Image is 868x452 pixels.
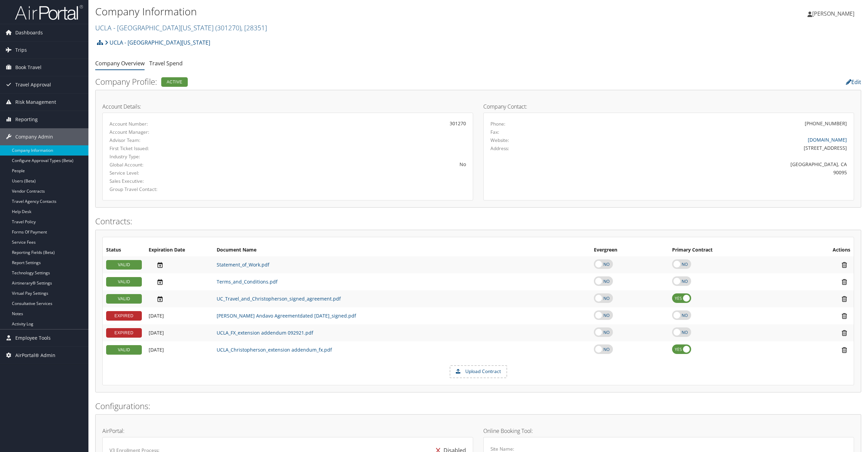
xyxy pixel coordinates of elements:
label: First Ticket Issued: [110,145,221,152]
div: [GEOGRAPHIC_DATA], CA [582,161,847,168]
div: 90095 [582,169,847,176]
a: Edit [846,78,861,86]
span: AirPortal® Admin [15,347,55,364]
a: Travel Spend [149,60,183,67]
div: [STREET_ADDRESS] [582,144,847,151]
i: Remove Contract [838,329,850,337]
label: Address: [490,145,509,152]
h2: Configurations: [95,400,861,412]
i: Remove Contract [838,261,850,269]
span: [DATE] [149,346,164,353]
div: No [232,161,466,168]
h4: Online Booking Tool: [483,428,854,434]
a: UCLA - [GEOGRAPHIC_DATA][US_STATE] [95,23,267,32]
div: Add/Edit Date [149,295,210,303]
div: VALID [106,277,142,287]
a: Terms_and_Conditions.pdf [217,278,278,285]
label: Sales Executive: [110,178,221,184]
div: EXPIRED [106,328,142,338]
span: Book Travel [15,59,41,76]
div: Add/Edit Date [149,261,210,269]
h1: Company Information [95,4,606,19]
span: ( 301270 ) [215,23,241,32]
a: Statement_of_Work.pdf [217,261,269,268]
span: Dashboards [15,24,43,41]
h4: Account Details: [102,104,473,109]
h2: Company Profile: [95,76,602,87]
i: Remove Contract [838,346,850,354]
th: Document Name [213,244,590,256]
div: VALID [106,260,142,270]
label: Phone: [490,120,505,127]
label: Service Level: [110,169,221,176]
th: Primary Contract [669,244,791,256]
a: UCLA_Christopherson_extension addendum_fx.pdf [217,346,332,353]
a: [PERSON_NAME] [807,3,861,24]
span: [DATE] [149,312,164,319]
label: Website: [490,137,509,144]
a: UC_Travel_and_Christopherson_signed_agreement.pdf [217,295,341,302]
span: Company Admin [15,128,53,145]
span: , [ 28351 ] [241,23,267,32]
span: Travel Approval [15,76,51,93]
div: EXPIRED [106,311,142,321]
a: [DOMAIN_NAME] [808,136,847,143]
div: 301270 [232,120,466,127]
label: Global Account: [110,161,221,168]
div: [PHONE_NUMBER] [805,120,847,127]
h4: Company Contact: [483,104,854,109]
span: Reporting [15,111,38,128]
div: Active [161,77,188,87]
a: UCLA_FX_extension addendum 092921.pdf [217,329,313,336]
label: Group Travel Contact: [110,186,221,193]
span: [DATE] [149,329,164,336]
label: Account Manager: [110,129,221,135]
a: UCLA - [GEOGRAPHIC_DATA][US_STATE] [105,36,210,49]
h4: AirPortal: [102,428,473,434]
div: Add/Edit Date [149,313,210,319]
th: Actions [790,244,854,256]
th: Evergreen [590,244,669,256]
a: Company Overview [95,60,145,67]
img: airportal-logo.png [15,4,83,20]
label: Upload Contract [450,366,506,377]
span: Risk Management [15,94,56,111]
div: VALID [106,294,142,304]
label: Industry Type: [110,153,221,160]
label: Advisor Team: [110,137,221,144]
th: Expiration Date [145,244,213,256]
div: Add/Edit Date [149,278,210,286]
span: Trips [15,42,27,59]
div: Add/Edit Date [149,330,210,336]
div: Add/Edit Date [149,347,210,353]
label: Fax: [490,129,499,135]
a: [PERSON_NAME] Andavo Agreementdated [DATE]_signed.pdf [217,312,356,319]
th: Status [103,244,145,256]
i: Remove Contract [838,312,850,320]
i: Remove Contract [838,278,850,286]
label: Account Number: [110,120,221,127]
div: VALID [106,345,142,355]
h2: Contracts: [95,215,861,227]
i: Remove Contract [838,295,850,303]
span: Employee Tools [15,329,51,346]
span: [PERSON_NAME] [812,10,854,17]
